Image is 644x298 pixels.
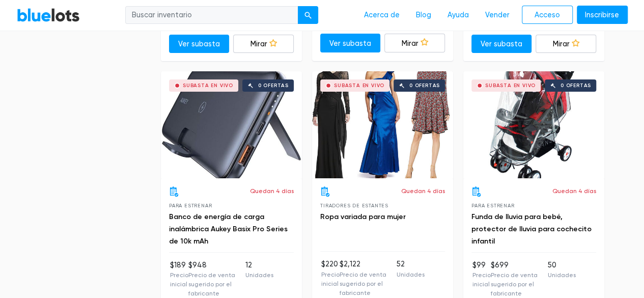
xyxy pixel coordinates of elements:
font: Para estrenar [169,203,212,208]
font: Precio inicial [321,271,340,287]
font: Quedan 4 días [250,187,294,195]
a: Acerca de [356,6,408,25]
font: Mirar [250,40,267,48]
a: Ver subasta [320,34,381,52]
font: $189 [170,261,186,269]
font: Ver subasta [178,40,220,48]
font: Ayuda [447,11,469,19]
font: Precio de venta sugerido por el fabricante [188,272,235,297]
font: Acceso [535,11,560,19]
font: 50 [548,261,556,269]
font: Mirar [402,39,418,47]
font: 0 ofertas [258,83,289,89]
font: $699 [491,261,509,269]
font: Precio inicial [472,272,491,288]
font: Quedan 4 días [552,187,596,195]
a: Subasta en vivo 0 ofertas [161,71,302,178]
font: Para estrenar [471,203,514,208]
font: Subasta en vivo [485,83,536,89]
font: 0 ofertas [409,83,440,89]
a: Inscribirse [577,6,628,24]
font: Blog [416,11,431,19]
font: Precio inicial [170,272,188,288]
font: Precio de venta sugerido por el fabricante [340,271,386,296]
a: Banco de energía de carga inalámbrica Aukey Basix Pro Series de 10k mAh [169,212,288,246]
a: Ropa variada para mujer [320,212,406,221]
font: 12 [245,261,252,269]
font: Unidades [245,272,273,279]
font: Subasta en vivo [334,83,384,89]
font: 0 ofertas [561,83,591,89]
font: Mirar [553,40,570,48]
input: Buscar inventario [125,6,298,24]
font: Ver subasta [329,39,371,47]
font: Quedan 4 días [401,187,445,195]
a: Mirar [384,34,445,52]
font: Precio de venta sugerido por el fabricante [491,272,538,297]
font: Unidades [548,272,576,279]
font: Acerca de [364,11,400,19]
a: Acceso [522,6,573,24]
font: Unidades [397,271,425,278]
font: Subasta en vivo [183,83,233,89]
font: Inscribirse [585,11,619,19]
a: Subasta en vivo 0 ofertas [312,71,453,178]
font: $220 [321,260,338,268]
font: Ver subasta [481,40,522,48]
a: Funda de lluvia para bebé, protector de lluvia para cochecito infantil [471,212,592,246]
font: Vender [485,11,510,19]
font: $99 [472,261,486,269]
a: Mirar [536,35,596,53]
font: 52 [397,260,405,268]
a: Ver subasta [471,35,532,53]
font: $948 [188,261,207,269]
a: Ver subasta [169,35,230,53]
font: Tiradores de estantes [320,203,388,208]
a: Blog [408,6,439,25]
a: Ayuda [439,6,477,25]
a: Subasta en vivo 0 ofertas [463,71,604,178]
a: Vender [477,6,518,25]
font: $2,122 [340,260,360,268]
a: Mirar [233,35,294,53]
